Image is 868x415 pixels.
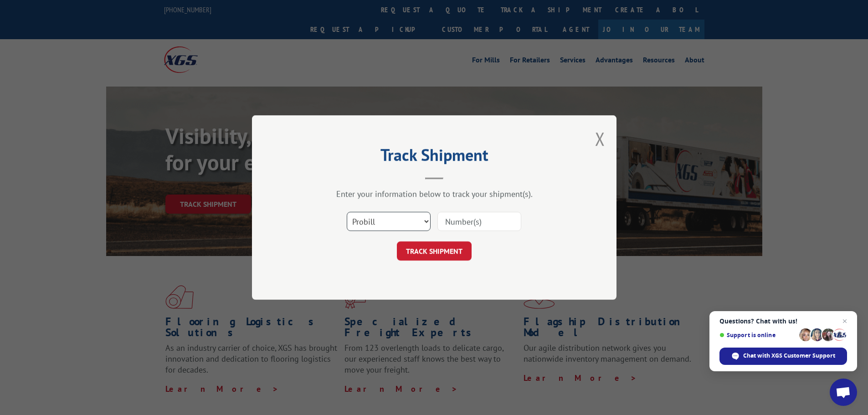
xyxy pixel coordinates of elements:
[397,241,472,261] button: TRACK SHIPMENT
[830,379,857,406] div: Open chat
[298,189,571,199] div: Enter your information below to track your shipment(s).
[595,127,605,151] button: Close modal
[719,332,796,338] span: Support is online
[719,348,847,365] div: Chat with XGS Customer Support
[298,149,571,166] h2: Track Shipment
[437,212,521,231] input: Number(s)
[743,352,835,360] span: Chat with XGS Customer Support
[719,318,847,325] span: Questions? Chat with us!
[839,316,850,327] span: Close chat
